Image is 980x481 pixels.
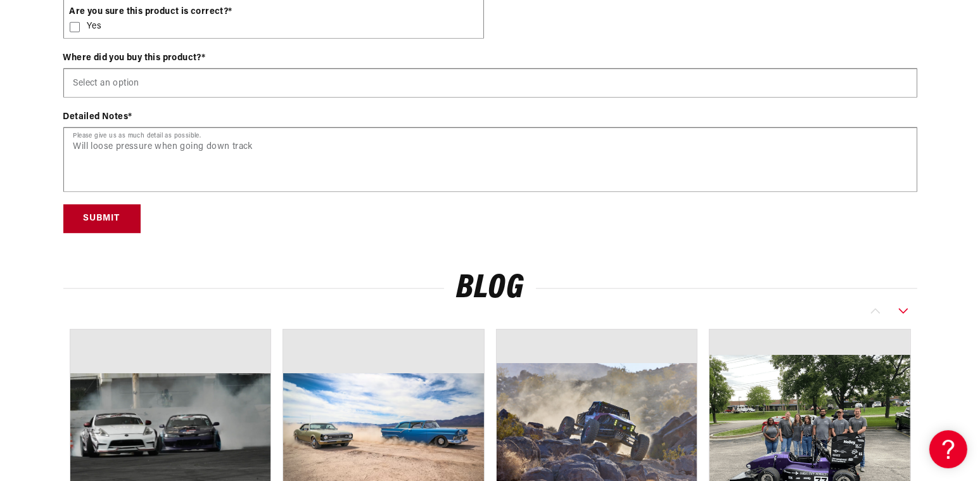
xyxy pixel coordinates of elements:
button: Submit [63,205,141,233]
button: Slide right [889,304,917,319]
h2: Blog [63,274,917,304]
div: Where did you buy this product? [63,51,917,65]
div: Are you sure this product is correct? [70,5,478,18]
button: Slide left [862,304,889,319]
span: Yes [87,22,102,32]
div: Detailed Notes [63,110,917,124]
